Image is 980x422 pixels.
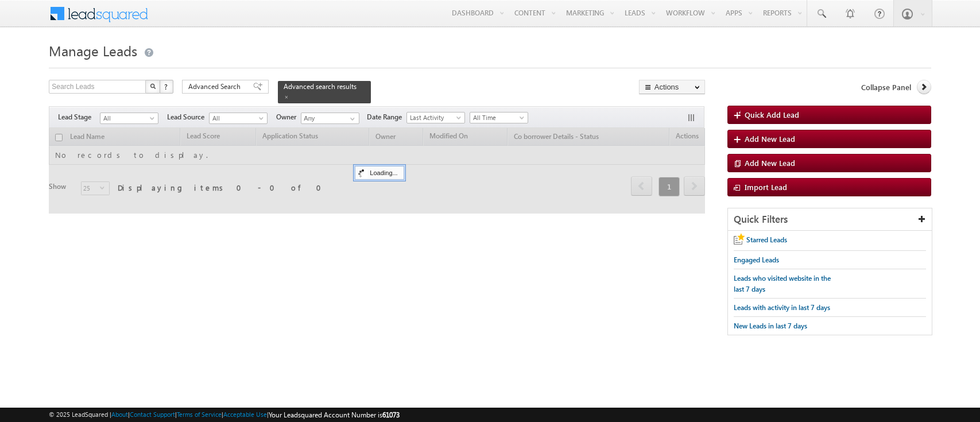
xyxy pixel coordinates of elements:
span: All [100,113,155,123]
span: Engaged Leads [734,255,779,264]
div: Loading... [355,166,404,180]
img: Search [150,83,156,89]
button: Actions [639,80,705,94]
a: About [111,411,128,418]
span: © 2025 LeadSquared | | | | | [49,409,400,420]
span: All [210,113,264,123]
a: Terms of Service [177,411,222,418]
span: ? [164,82,169,91]
span: Add New Lead [745,158,795,168]
span: Leads with activity in last 7 days [734,303,830,312]
span: Last Activity [407,113,462,123]
a: Acceptable Use [223,411,267,418]
span: Owner [276,112,301,122]
a: All [100,113,158,124]
span: Import Lead [745,182,787,192]
span: Lead Source [167,112,209,122]
input: Type to Search [301,113,359,124]
button: ? [160,80,173,94]
a: Contact Support [130,411,175,418]
span: Leads who visited website in the last 7 days [734,274,831,293]
span: Quick Add Lead [745,110,799,119]
span: Your Leadsquared Account Number is [269,411,400,419]
span: 61073 [382,411,400,419]
span: Starred Leads [746,235,787,244]
span: Collapse Panel [861,82,911,92]
span: New Leads in last 7 days [734,322,807,330]
a: All Time [470,112,528,123]
a: Last Activity [406,112,465,123]
a: Show All Items [344,113,358,125]
span: Lead Stage [58,112,100,122]
span: Date Range [367,112,406,122]
span: Manage Leads [49,41,137,60]
span: Advanced search results [284,82,357,91]
a: All [209,113,268,124]
div: Quick Filters [728,208,932,231]
span: Add New Lead [745,134,795,144]
span: Advanced Search [188,82,244,92]
span: All Time [470,113,525,123]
